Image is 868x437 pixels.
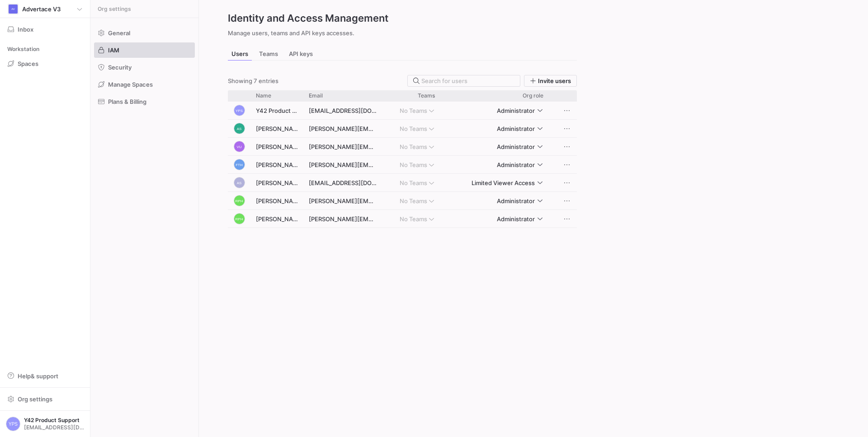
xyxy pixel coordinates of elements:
div: [PERSON_NAME] [250,120,303,137]
a: IAM [94,42,195,58]
span: Security [108,64,132,71]
div: VU [234,141,245,152]
span: Spaces [18,60,38,67]
span: Org role [523,93,543,99]
span: Name [256,93,271,99]
div: FTH [234,159,245,170]
div: Press SPACE to select this row. [228,174,577,192]
div: [PERSON_NAME][EMAIL_ADDRESS][DOMAIN_NAME] [303,120,382,137]
input: Search for users [421,77,514,84]
button: Invite users [524,75,577,87]
div: Showing 7 entries [228,77,278,84]
span: Teams [418,93,435,99]
span: [EMAIL_ADDRESS][DOMAIN_NAME] [24,424,84,431]
div: [PERSON_NAME] [250,192,303,209]
div: Press SPACE to select this row. [228,138,577,156]
div: [PERSON_NAME] [250,138,303,155]
span: Teams [259,51,278,57]
div: [PERSON_NAME][EMAIL_ADDRESS][DOMAIN_NAME] [303,192,382,209]
a: Plans & Billing [94,94,195,109]
p: Manage users, teams and API keys accesses. [228,29,577,37]
span: Help & support [18,372,58,380]
div: YPS [6,417,20,431]
div: Press SPACE to select this row. [228,120,577,138]
button: Inbox [4,22,86,37]
span: Advertace V3 [22,5,61,13]
div: YPS [234,105,245,116]
span: Plans & Billing [108,98,146,105]
span: IAM [108,46,119,54]
span: API keys [289,51,313,57]
button: YPSY42 Product Support[EMAIL_ADDRESS][DOMAIN_NAME] [4,414,86,433]
div: [PERSON_NAME][EMAIL_ADDRESS][PERSON_NAME][DOMAIN_NAME] [303,210,382,228]
span: Org settings [18,395,52,403]
span: Manage Spaces [108,81,153,88]
span: Administrator [497,125,535,132]
span: Administrator [497,107,535,114]
div: AS [234,123,245,134]
div: [PERSON_NAME][EMAIL_ADDRESS][DOMAIN_NAME] [303,156,382,173]
div: Y42 Product Support [250,102,303,119]
span: Administrator [497,215,535,223]
div: [PERSON_NAME] [250,174,303,191]
div: [PERSON_NAME][EMAIL_ADDRESS][DOMAIN_NAME] [303,138,382,155]
a: Manage Spaces [94,77,195,92]
div: AV [9,5,18,14]
div: RPH [234,195,245,206]
a: Org settings [4,396,86,404]
span: Administrator [497,143,535,150]
div: AS [234,177,245,188]
div: Workstation [4,42,86,56]
span: Administrator [497,161,535,168]
div: [PERSON_NAME] ten [PERSON_NAME] [250,156,303,173]
span: Invite users [538,77,571,84]
span: Org settings [98,6,131,12]
span: Email [309,93,323,99]
span: Users [231,51,248,57]
div: RPH [234,213,245,224]
h2: Identity and Access Management [228,11,577,26]
span: General [108,29,130,37]
div: Press SPACE to select this row. [228,192,577,210]
div: [EMAIL_ADDRESS][DOMAIN_NAME] [303,102,382,119]
div: [PERSON_NAME] [250,210,303,228]
button: Help& support [4,368,86,384]
a: Security [94,60,195,75]
div: [EMAIL_ADDRESS][DOMAIN_NAME] [303,174,382,191]
a: General [94,25,195,41]
span: Administrator [497,197,535,205]
a: Spaces [4,56,86,71]
span: Limited Viewer Access [472,179,535,186]
span: Inbox [18,26,33,33]
span: Y42 Product Support [24,417,84,423]
div: Press SPACE to select this row. [228,210,577,228]
div: Press SPACE to select this row. [228,156,577,174]
button: Org settings [4,391,86,407]
div: Press SPACE to select this row. [228,102,577,120]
